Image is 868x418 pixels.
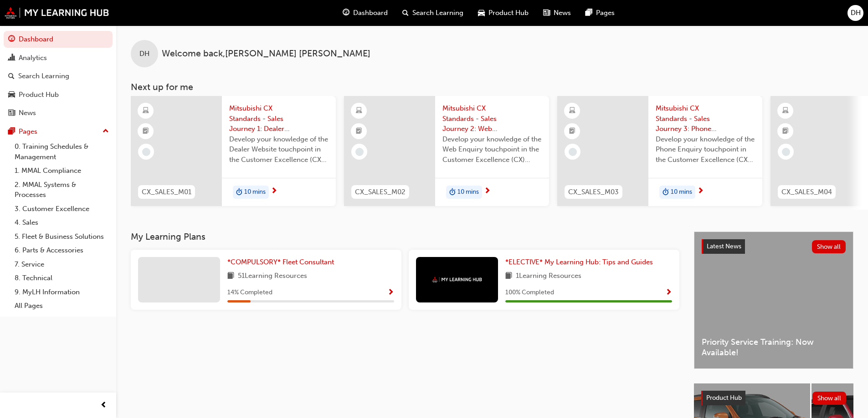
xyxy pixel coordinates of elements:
button: Show Progress [665,287,672,298]
a: mmal [5,7,109,19]
span: book-icon [505,271,512,282]
span: CX_SALES_M04 [781,187,832,197]
span: booktick-icon [143,126,149,137]
span: search-icon [8,72,15,81]
span: Mitsubishi CX Standards - Sales Journey 2: Web Enquiry [442,103,542,134]
span: duration-icon [236,186,242,198]
a: search-iconSearch Learning [395,4,471,22]
a: guage-iconDashboard [335,4,395,22]
span: news-icon [543,7,550,19]
span: pages-icon [586,7,592,19]
span: DH [851,8,861,18]
span: 10 mins [244,187,266,197]
a: car-iconProduct Hub [471,4,536,22]
a: 7. Service [11,257,113,272]
span: 51 Learning Resources [238,271,307,282]
span: learningResourceType_ELEARNING-icon [143,105,149,117]
span: duration-icon [663,186,669,198]
span: Pages [596,8,615,18]
span: Welcome back , [PERSON_NAME] [PERSON_NAME] [162,49,370,59]
a: 4. Sales [11,216,113,230]
button: DH [847,5,863,21]
span: pages-icon [8,128,15,136]
span: *ELECTIVE* My Learning Hub: Tips and Guides [505,258,653,266]
span: car-icon [478,7,485,19]
button: Pages [4,123,113,140]
span: Product Hub [706,394,742,402]
span: learningResourceType_ELEARNING-icon [356,105,362,117]
span: booktick-icon [569,126,575,137]
span: next-icon [271,187,277,196]
span: DH [139,49,149,59]
span: chart-icon [8,54,15,62]
span: learningRecordVerb_NONE-icon [782,148,790,156]
span: Develop your knowledge of the Web Enquiry touchpoint in the Customer Excellence (CX) Sales journey. [442,134,542,165]
span: Priority Service Training: Now Available! [702,337,846,358]
a: 8. Technical [11,271,113,285]
div: Pages [19,126,37,137]
a: Product Hub [4,86,113,103]
a: Product HubShow all [701,391,846,405]
a: Search Learning [4,68,113,85]
span: 10 mins [671,187,692,197]
span: booktick-icon [356,126,362,137]
span: *COMPULSORY* Fleet Consultant [227,258,334,266]
a: 3. Customer Excellence [11,202,113,216]
span: 10 mins [457,187,479,197]
span: Mitsubishi CX Standards - Sales Journey 1: Dealer Website [229,103,329,134]
span: car-icon [8,91,15,99]
a: News [4,105,113,121]
div: News [19,108,36,118]
a: 9. MyLH Information [11,285,113,299]
h3: My Learning Plans [131,232,679,242]
span: 1 Learning Resources [516,271,581,282]
span: Develop your knowledge of the Phone Enquiry touchpoint in the Customer Excellence (CX) Sales jour... [656,134,755,165]
div: Product Hub [19,90,59,100]
a: Latest NewsShow all [702,239,846,254]
span: guage-icon [8,35,15,44]
a: All Pages [11,299,113,313]
span: Latest News [707,242,741,250]
a: 0. Training Schedules & Management [11,140,113,164]
span: next-icon [484,187,491,196]
a: CX_SALES_M03Mitsubishi CX Standards - Sales Journey 3: Phone EnquiryDevelop your knowledge of the... [557,96,762,206]
a: CX_SALES_M01Mitsubishi CX Standards - Sales Journey 1: Dealer WebsiteDevelop your knowledge of th... [131,96,336,206]
span: Show Progress [665,289,672,297]
a: news-iconNews [536,4,578,22]
span: up-icon [103,126,109,137]
h3: Next up for me [116,82,868,92]
span: News [554,8,571,18]
span: guage-icon [343,7,349,19]
span: CX_SALES_M02 [355,187,406,197]
a: Dashboard [4,31,113,48]
span: learningResourceType_ELEARNING-icon [782,105,789,117]
span: Dashboard [353,8,388,18]
a: 5. Fleet & Business Solutions [11,230,113,244]
a: 2. MMAL Systems & Processes [11,178,113,202]
span: learningRecordVerb_NONE-icon [355,148,364,156]
a: Analytics [4,50,113,66]
button: Show Progress [387,287,394,298]
div: Analytics [19,53,47,63]
a: CX_SALES_M02Mitsubishi CX Standards - Sales Journey 2: Web EnquiryDevelop your knowledge of the W... [344,96,549,206]
span: news-icon [8,109,15,117]
span: learningResourceType_ELEARNING-icon [569,105,575,117]
button: Show all [812,240,846,253]
div: Search Learning [18,71,69,81]
span: Show Progress [387,289,394,297]
span: Develop your knowledge of the Dealer Website touchpoint in the Customer Excellence (CX) Sales jou... [229,134,329,165]
button: Show all [812,392,847,405]
a: *ELECTIVE* My Learning Hub: Tips and Guides [505,257,657,267]
a: 6. Parts & Accessories [11,243,113,257]
span: duration-icon [449,186,456,198]
a: Latest NewsShow allPriority Service Training: Now Available! [694,232,853,369]
span: Search Learning [412,8,463,18]
span: CX_SALES_M01 [142,187,191,197]
span: search-icon [402,7,409,19]
span: book-icon [227,271,234,282]
span: 100 % Completed [505,287,554,298]
span: 14 % Completed [227,287,272,298]
span: Mitsubishi CX Standards - Sales Journey 3: Phone Enquiry [656,103,755,134]
span: booktick-icon [782,126,789,137]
